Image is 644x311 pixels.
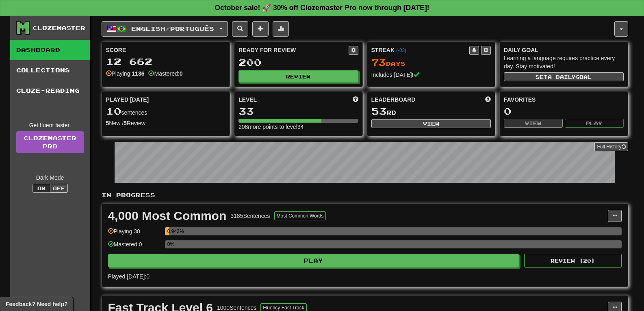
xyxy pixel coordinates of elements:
[215,4,429,12] strong: October sale! 🚀 30% off Clozemaster Pro now through [DATE]!
[148,70,182,78] div: Mastered:
[6,300,67,308] span: Open feedback widget
[10,40,90,60] a: Dashboard
[565,119,624,128] button: Play
[594,142,628,151] button: Full History
[167,227,169,235] div: 0.942%
[106,120,109,126] strong: 5
[106,46,226,54] div: Score
[504,54,624,70] div: Learning a language requires practice every day. Stay motivated!
[108,210,227,222] div: 4,000 Most Common
[102,191,628,199] p: In Progress
[504,119,563,128] button: View
[108,240,161,254] div: Mastered: 0
[504,106,624,116] div: 0
[131,25,214,32] span: English / Português
[371,46,470,54] div: Streak
[106,70,145,78] div: Playing:
[124,120,127,126] strong: 5
[252,21,269,37] button: Add sentence to collection
[180,70,183,77] strong: 0
[524,254,622,268] button: Review (20)
[239,96,257,104] span: Level
[371,106,491,117] div: rd
[371,57,386,68] span: 73
[16,174,84,182] div: Dark Mode
[33,184,50,193] button: On
[239,123,358,131] div: 208 more points to level 34
[504,46,624,54] div: Daily Goal
[504,72,624,81] button: Seta dailygoal
[274,211,326,220] button: Most Common Words
[353,96,358,104] span: Score more points to level up
[239,106,358,116] div: 33
[371,57,491,68] div: Day s
[106,57,226,67] div: 12 662
[16,131,84,153] a: ClozemasterPro
[371,71,491,79] div: Includes [DATE]!
[371,119,491,128] button: View
[132,70,144,77] strong: 1136
[106,96,149,104] span: Played [DATE]
[239,57,358,67] div: 200
[106,105,121,117] span: 10
[371,96,416,104] span: Leaderboard
[108,254,519,268] button: Play
[108,273,150,280] span: Played [DATE]: 0
[50,184,68,193] button: Off
[33,24,85,32] div: Clozemaster
[239,70,358,83] button: Review
[239,46,349,54] div: Ready for Review
[396,48,406,53] a: (-03)
[108,227,161,241] div: Playing: 30
[16,121,84,129] div: Get fluent faster.
[548,74,575,80] span: a daily
[485,96,491,104] span: This week in points, UTC
[504,96,624,104] div: Favorites
[10,60,90,80] a: Collections
[10,80,90,101] a: Cloze-Reading
[102,21,228,37] button: English/Português
[106,106,226,117] div: sentences
[106,119,226,127] div: New / Review
[232,21,248,37] button: Search sentences
[273,21,289,37] button: More stats
[230,212,270,220] div: 3185 Sentences
[371,105,387,117] span: 53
